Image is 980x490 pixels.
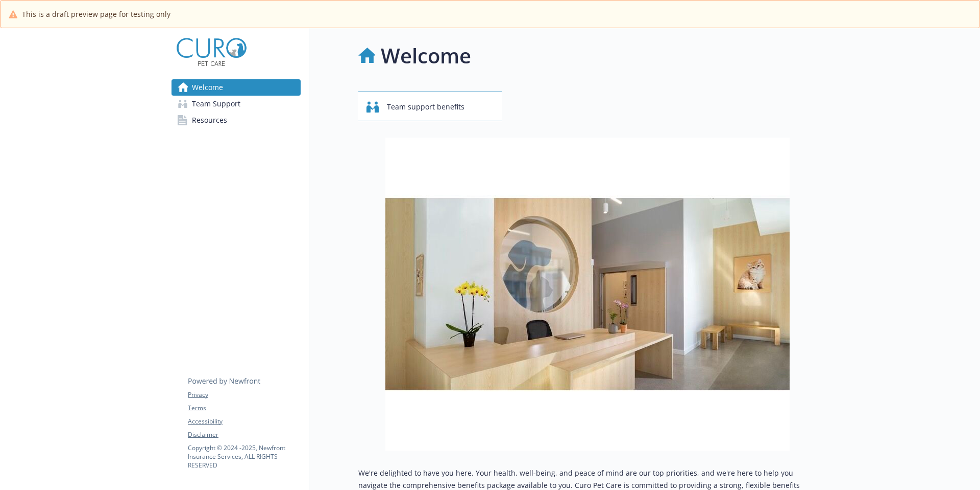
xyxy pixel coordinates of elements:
[22,9,170,19] span: This is a draft preview page for testing only
[192,79,223,96] span: Welcome
[387,97,464,117] span: Team support benefits
[171,79,301,96] a: Welcome
[188,404,300,413] a: Terms
[358,92,502,121] button: Team support benefits
[188,443,300,470] p: Copyright © 2024 - 2025 , Newfront Insurance Services, ALL RIGHTS RESERVED
[188,430,300,439] a: Disclaimer
[188,390,300,399] a: Privacy
[192,112,227,128] span: Resources
[188,417,300,426] a: Accessibility
[171,112,301,128] a: Resources
[381,40,471,71] h1: Welcome
[385,138,790,451] img: overview page banner
[171,96,301,112] a: Team Support
[192,96,240,112] span: Team Support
